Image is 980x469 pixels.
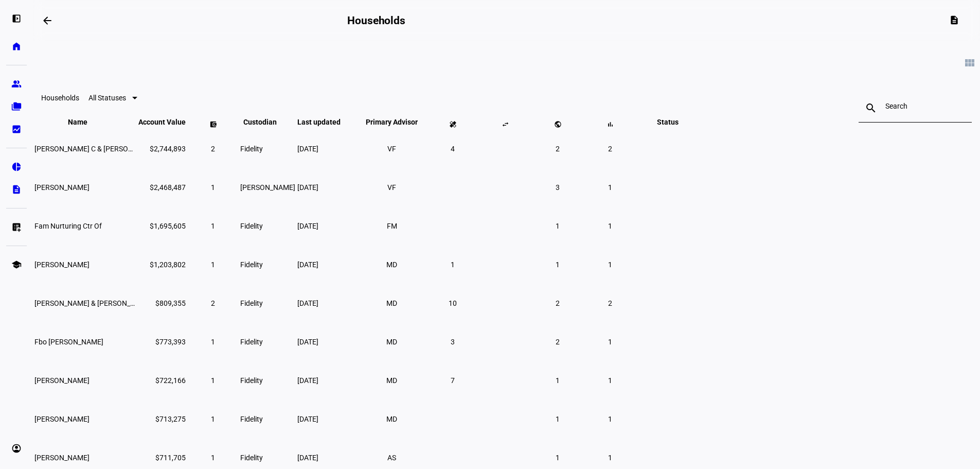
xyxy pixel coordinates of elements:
[297,454,318,462] span: [DATE]
[556,415,560,423] span: 1
[240,299,263,307] span: Fidelity
[34,376,90,385] span: Kashif Sheikh
[11,259,22,270] eth-mat-symbol: school
[240,376,263,385] span: Fidelity
[383,333,401,351] li: MD
[358,118,425,126] span: Primary Advisor
[347,14,405,27] h2: Households
[211,222,215,230] span: 1
[608,145,612,153] span: 2
[41,94,79,102] eth-data-table-title: Households
[6,36,27,57] a: home
[211,454,215,462] span: 1
[297,118,356,126] span: Last updated
[211,145,215,153] span: 2
[6,179,27,200] a: description
[138,284,186,322] td: $809,355
[6,96,27,117] a: folder_copy
[211,338,215,346] span: 1
[11,443,22,454] eth-mat-symbol: account_circle
[383,410,401,428] li: MD
[297,376,318,385] span: [DATE]
[34,222,102,230] span: Fam Nurturing Ctr Of
[41,14,54,27] mat-icon: arrow_backwards
[34,145,158,153] span: Vinita C & David L Ferrera
[556,222,560,230] span: 1
[211,299,215,307] span: 2
[11,184,22,195] eth-mat-symbol: description
[608,183,612,192] span: 1
[240,454,263,462] span: Fidelity
[383,294,401,312] li: MD
[383,140,401,158] li: VF
[11,13,22,24] eth-mat-symbol: left_panel_open
[138,323,186,360] td: $773,393
[138,168,186,206] td: $2,468,487
[297,260,318,269] span: [DATE]
[556,183,560,192] span: 3
[243,118,292,126] span: Custodian
[964,57,976,69] mat-icon: view_module
[34,415,90,423] span: Rebecca M Taylor
[240,145,263,153] span: Fidelity
[451,376,455,385] span: 7
[11,101,22,112] eth-mat-symbol: folder_copy
[138,361,186,399] td: $722,166
[451,338,455,346] span: 3
[608,260,612,269] span: 1
[211,415,215,423] span: 1
[11,124,22,134] eth-mat-symbol: bid_landscape
[556,145,560,153] span: 2
[608,338,612,346] span: 1
[556,454,560,462] span: 1
[608,222,612,230] span: 1
[68,118,103,126] span: Name
[556,260,560,269] span: 1
[6,157,27,177] a: pie_chart
[608,454,612,462] span: 1
[383,217,401,235] li: FM
[885,102,945,110] input: Search
[297,183,318,192] span: [DATE]
[138,400,186,438] td: $713,275
[11,41,22,51] eth-mat-symbol: home
[240,415,263,423] span: Fidelity
[211,183,215,192] span: 1
[6,74,27,94] a: group
[297,222,318,230] span: [DATE]
[34,299,152,307] span: Linda Stathoplos & John Lee Lillibridge Iii
[383,255,401,274] li: MD
[6,119,27,140] a: bid_landscape
[556,338,560,346] span: 2
[383,371,401,390] li: MD
[449,299,457,307] span: 10
[138,130,186,167] td: $2,744,893
[556,299,560,307] span: 2
[34,183,90,192] span: Debora D Mayer
[608,415,612,423] span: 1
[383,178,401,197] li: VF
[451,145,455,153] span: 4
[297,145,318,153] span: [DATE]
[34,260,90,269] span: John Lee Lillibridge Iii
[88,94,126,102] span: All Statuses
[556,376,560,385] span: 1
[11,162,22,172] eth-mat-symbol: pie_chart
[383,448,401,467] li: AS
[859,102,883,114] mat-icon: search
[11,222,22,232] eth-mat-symbol: list_alt_add
[211,260,215,269] span: 1
[34,454,90,462] span: Arlene Golda Germain
[138,246,186,283] td: $1,203,802
[240,222,263,230] span: Fidelity
[649,118,686,126] span: Status
[211,376,215,385] span: 1
[240,183,295,192] span: [PERSON_NAME]
[138,118,186,126] span: Account Value
[608,299,612,307] span: 2
[949,15,959,25] mat-icon: description
[11,79,22,89] eth-mat-symbol: group
[297,299,318,307] span: [DATE]
[240,260,263,269] span: Fidelity
[297,338,318,346] span: [DATE]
